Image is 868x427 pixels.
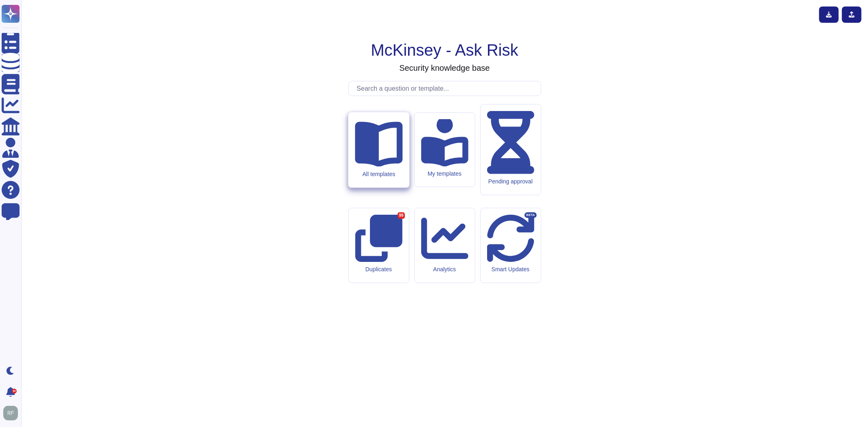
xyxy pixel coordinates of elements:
div: My templates [421,170,468,177]
h3: Security knowledge base [399,63,490,73]
div: All templates [355,170,402,177]
h1: McKinsey - Ask Risk [371,40,518,60]
button: user [2,404,24,422]
div: Duplicates [355,266,402,273]
input: Search a question or template... [353,81,541,96]
img: user [3,406,18,420]
div: Smart Updates [487,266,534,273]
div: Pending approval [487,178,534,185]
div: Analytics [421,266,468,273]
div: BETA [525,212,536,218]
div: 99 [398,212,404,219]
div: 9+ [12,389,17,394]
